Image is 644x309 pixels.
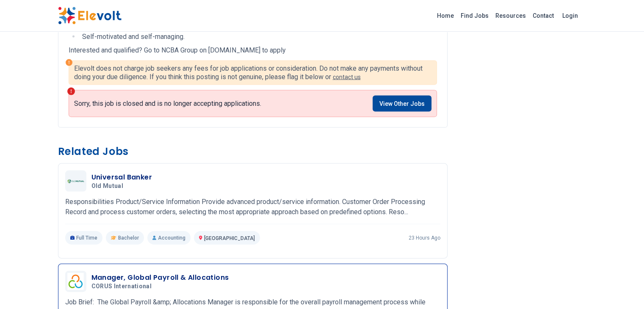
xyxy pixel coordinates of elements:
[409,235,440,241] p: 23 hours ago
[434,9,457,22] a: Home
[204,235,255,241] span: [GEOGRAPHIC_DATA]
[529,9,557,22] a: Contact
[492,9,529,22] a: Resources
[65,197,440,217] p: Responsibilities Product/Service Information Provide advanced product/service information. Custom...
[80,32,437,42] li: Self-motivated and self-managing.
[91,182,124,190] span: Old Mutual
[373,96,431,112] a: View Other Jobs
[65,171,440,245] a: Old MutualUniversal BankerOld MutualResponsibilities Product/Service Information Provide advanced...
[147,231,191,245] p: Accounting
[58,7,122,25] img: Elevolt
[69,45,437,55] p: Interested and qualified? Go to NCBA Group on [DOMAIN_NAME] to apply
[65,231,103,245] p: Full Time
[91,172,152,182] h3: Universal Banker
[91,283,152,290] span: CORUS International
[74,64,431,81] p: Elevolt does not charge job seekers any fees for job applications or consideration. Do not make a...
[67,173,84,190] img: Old Mutual
[67,273,84,290] img: CORUS International
[557,7,583,24] a: Login
[333,74,361,80] a: contact us
[58,145,448,158] h3: Related Jobs
[74,99,261,108] p: Sorry, this job is closed and is no longer accepting applications.
[118,235,139,241] span: Bachelor
[602,268,644,309] iframe: Chat Widget
[457,9,492,22] a: Find Jobs
[91,273,229,283] h3: Manager, Global Payroll & Allocations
